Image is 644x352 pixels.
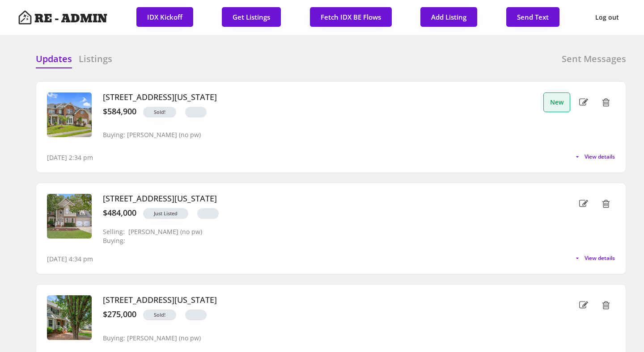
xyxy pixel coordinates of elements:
div: [DATE] 4:34 pm [47,255,93,264]
button: Send Text [506,7,559,27]
h3: [STREET_ADDRESS][US_STATE] [103,92,539,102]
img: 20250527155358574334000000-o.jpg [47,92,92,137]
div: Selling: [PERSON_NAME] (no pw) [103,228,202,236]
button: IDX Kickoff [136,7,193,27]
img: 20250606025807903094000000-o.jpg [47,295,92,340]
div: $484,000 [103,208,136,218]
button: Add Listing [420,7,477,27]
div: Buying: [PERSON_NAME] (no pw) [103,131,201,139]
img: 20251002174719394394000000-o.jpg [47,194,92,239]
button: Log out [588,7,626,28]
div: Buying: [PERSON_NAME] (no pw) [103,335,201,342]
button: Get Listings [222,7,281,27]
h4: RE - ADMIN [34,13,107,25]
button: View details [574,255,615,262]
div: [DATE] 2:34 pm [47,153,93,162]
h3: [STREET_ADDRESS][US_STATE] [103,295,539,305]
span: View details [585,256,615,261]
h6: Listings [79,53,112,65]
button: Sold! [143,107,176,117]
h3: [STREET_ADDRESS][US_STATE] [103,194,539,204]
div: $584,900 [103,107,136,117]
img: Artboard%201%20copy%203.svg [18,10,32,25]
button: View details [574,153,615,160]
div: Buying: [103,237,137,245]
button: Fetch IDX BE Flows [310,7,392,27]
h6: Updates [36,53,72,65]
button: New [543,92,570,112]
span: View details [585,154,615,159]
button: Sold! [143,310,176,320]
h6: Sent Messages [562,53,626,65]
div: $275,000 [103,310,136,319]
button: Just Listed [143,208,188,219]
